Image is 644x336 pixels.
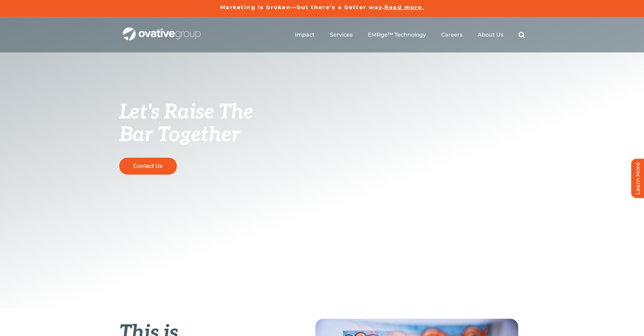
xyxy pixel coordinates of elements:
[119,123,240,147] span: Bar Together
[133,163,163,169] span: Contact Us
[220,4,385,10] a: Marketing is broken—but there’s a better way.
[478,31,503,38] a: About Us
[368,31,426,38] a: EMRge™ Technology
[295,31,315,38] a: Impact
[119,158,177,174] a: Contact Us
[519,31,525,38] a: Search
[119,100,254,125] span: Let's Raise The
[441,31,462,38] a: Careers
[330,31,353,38] a: Services
[384,4,424,10] a: Read more.
[295,24,525,46] nav: Menu
[123,27,200,33] a: OG_Full_horizontal_WHT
